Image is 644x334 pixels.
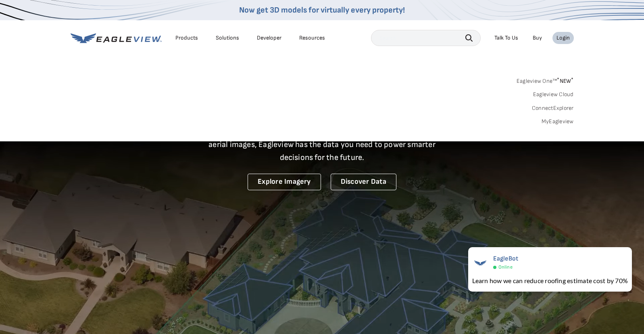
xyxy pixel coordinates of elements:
a: Explore Imagery [248,174,321,190]
span: EagleBot [493,255,519,263]
a: ConnectExplorer [532,105,574,112]
p: A new era starts here. Built on more than 3.5 billion high-resolution aerial images, Eagleview ha... [199,125,446,164]
div: Resources [299,34,325,42]
a: Buy [533,34,542,42]
input: Search [371,30,481,46]
span: NEW [557,78,573,84]
img: EagleBot [472,255,488,271]
div: Login [556,34,570,42]
a: Eagleview One™*NEW* [517,75,574,84]
div: Products [175,34,198,42]
a: MyEagleview [542,118,574,125]
div: Talk To Us [494,34,518,42]
a: Developer [257,34,281,42]
a: Eagleview Cloud [533,91,574,98]
div: Solutions [216,34,239,42]
span: Online [498,264,513,270]
a: Discover Data [331,174,396,190]
a: Now get 3D models for virtually every property! [239,5,405,15]
div: Learn how we can reduce roofing estimate cost by 70% [472,276,628,286]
